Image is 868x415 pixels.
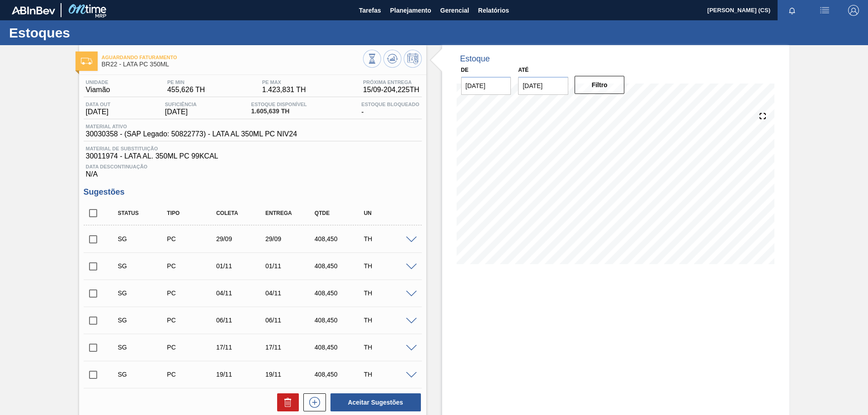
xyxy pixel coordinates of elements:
[273,393,299,411] div: Excluir Sugestões
[362,289,416,297] div: TH
[81,58,92,65] img: Ícone
[86,130,297,138] span: 30030358 - (SAP Legado: 50822773) - LATA AL 350ML PC NIV24
[312,289,367,297] div: 408,450
[251,102,307,107] span: Estoque Disponível
[102,61,363,68] span: BR22 - LATA PC 350ML
[86,164,420,169] span: Data Descontinuação
[312,235,367,242] div: 408,450
[263,262,318,270] div: 01/11/2025
[262,86,306,94] span: 1.423,831 TH
[84,160,422,178] div: N/A
[214,262,269,270] div: 01/11/2025
[165,108,197,116] span: [DATE]
[390,5,431,16] span: Planejamento
[84,187,422,197] h3: Sugestões
[86,102,111,107] span: Data out
[848,5,859,16] img: Logout
[262,79,306,85] span: PE MAX
[86,108,111,116] span: [DATE]
[165,210,219,216] div: Tipo
[102,55,363,60] span: Aguardando Faturamento
[362,210,416,216] div: UN
[263,210,318,216] div: Entrega
[460,54,490,64] div: Estoque
[362,262,416,270] div: TH
[165,317,219,324] div: Pedido de Compra
[363,50,381,68] button: Visão Geral dos Estoques
[165,262,219,270] div: Pedido de Compra
[312,317,367,324] div: 408,450
[9,28,170,38] h1: Estoques
[116,317,170,324] div: Sugestão Criada
[116,210,170,216] div: Status
[362,371,416,378] div: TH
[165,235,219,242] div: Pedido de Compra
[312,262,367,270] div: 408,450
[263,371,318,378] div: 19/11/2025
[116,371,170,378] div: Sugestão Criada
[312,210,367,216] div: Qtde
[167,86,205,94] span: 455,626 TH
[167,79,205,85] span: PE MIN
[86,146,420,151] span: Material de Substituição
[214,371,269,378] div: 19/11/2025
[251,108,307,115] span: 1.605,639 TH
[214,235,269,242] div: 29/09/2025
[819,5,830,16] img: userActions
[312,344,367,351] div: 408,450
[362,317,416,324] div: TH
[362,344,416,351] div: TH
[86,152,420,160] span: 30011974 - LATA AL. 350ML PC 99KCAL
[363,79,420,85] span: Próxima Entrega
[214,210,269,216] div: Coleta
[263,289,318,297] div: 04/11/2025
[214,344,269,351] div: 17/11/2025
[165,371,219,378] div: Pedido de Compra
[461,67,469,73] label: De
[359,102,421,116] div: -
[363,86,420,94] span: 15/09 - 204,225 TH
[263,317,318,324] div: 06/11/2025
[214,317,269,324] div: 06/11/2025
[263,344,318,351] div: 17/11/2025
[518,67,528,73] label: Até
[165,102,197,107] span: Suficiência
[326,392,422,412] div: Aceitar Sugestões
[461,77,511,95] input: dd/mm/yyyy
[440,5,469,16] span: Gerencial
[165,289,219,297] div: Pedido de Compra
[330,393,421,411] button: Aceitar Sugestões
[86,86,110,94] span: Viamão
[312,371,367,378] div: 408,450
[362,235,416,242] div: TH
[299,393,326,411] div: Nova sugestão
[116,344,170,351] div: Sugestão Criada
[116,289,170,297] div: Sugestão Criada
[361,102,419,107] span: Estoque Bloqueado
[383,50,401,68] button: Atualizar Gráfico
[263,235,318,242] div: 29/09/2025
[12,6,55,14] img: TNhmsLtSVTkK8tSr43FrP2fwEKptu5GPRR3wAAAABJRU5ErkJggg==
[86,79,110,85] span: Unidade
[165,344,219,351] div: Pedido de Compra
[404,50,422,68] button: Programar Estoque
[778,4,807,17] button: Notificações
[214,289,269,297] div: 04/11/2025
[575,76,625,94] button: Filtro
[359,5,381,16] span: Tarefas
[86,124,297,129] span: Material ativo
[116,262,170,270] div: Sugestão Criada
[478,5,509,16] span: Relatórios
[518,77,568,95] input: dd/mm/yyyy
[116,235,170,242] div: Sugestão Criada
